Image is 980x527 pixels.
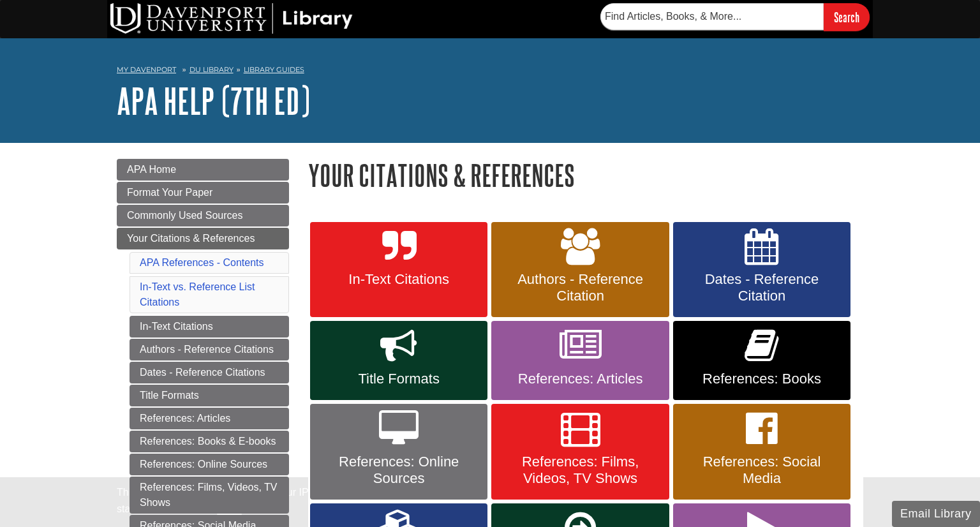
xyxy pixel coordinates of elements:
[892,501,980,527] button: Email Library
[491,321,669,400] a: References: Articles
[310,404,487,500] a: References: Online Sources
[673,222,850,318] a: Dates - Reference Citation
[117,61,863,82] nav: breadcrumb
[130,385,289,406] a: Title Formats
[320,371,478,387] span: Title Formats
[501,454,659,487] span: References: Films, Videos, TV Shows
[117,159,289,181] a: APA Home
[140,257,264,268] a: APA References - Contents
[673,321,850,400] a: References: Books
[117,81,310,121] a: APA Help (7th Ed)
[320,271,478,288] span: In-Text Citations
[683,371,841,387] span: References: Books
[244,65,304,74] a: Library Guides
[310,321,487,400] a: Title Formats
[140,281,255,308] a: In-Text vs. Reference List Citations
[308,159,863,191] h1: Your Citations & References
[117,182,289,204] a: Format Your Paper
[310,222,487,318] a: In-Text Citations
[130,454,289,475] a: References: Online Sources
[127,164,176,175] span: APA Home
[600,3,870,31] form: Searches DU Library's articles, books, and more
[117,205,289,226] a: Commonly Used Sources
[110,3,353,34] img: DU Library
[130,339,289,360] a: Authors - Reference Citations
[130,477,289,514] a: References: Films, Videos, TV Shows
[501,371,659,387] span: References: Articles
[683,454,841,487] span: References: Social Media
[117,228,289,249] a: Your Citations & References
[491,222,669,318] a: Authors - Reference Citation
[501,271,659,304] span: Authors - Reference Citation
[683,271,841,304] span: Dates - Reference Citation
[189,65,234,74] a: DU Library
[127,233,255,244] span: Your Citations & References
[127,210,242,221] span: Commonly Used Sources
[117,64,176,75] a: My Davenport
[320,454,478,487] span: References: Online Sources
[824,3,870,31] input: Search
[673,404,850,500] a: References: Social Media
[130,431,289,452] a: References: Books & E-books
[600,3,824,30] input: Find Articles, Books, & More...
[491,404,669,500] a: References: Films, Videos, TV Shows
[130,316,289,338] a: In-Text Citations
[130,408,289,429] a: References: Articles
[130,362,289,383] a: Dates - Reference Citations
[127,187,212,198] span: Format Your Paper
